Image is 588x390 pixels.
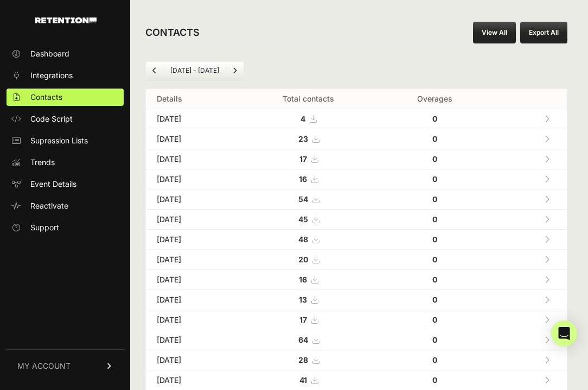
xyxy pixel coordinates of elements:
a: 64 [298,335,319,344]
strong: 0 [432,375,437,385]
a: Support [7,219,124,236]
strong: 23 [298,134,308,143]
a: 16 [299,275,318,284]
strong: 0 [432,215,437,224]
strong: 0 [432,355,437,364]
strong: 0 [432,114,437,123]
strong: 0 [432,154,437,163]
span: Integrations [30,70,73,81]
strong: 17 [299,154,307,163]
strong: 45 [298,215,308,224]
strong: 0 [432,194,437,204]
td: [DATE] [146,190,238,210]
td: [DATE] [146,109,238,129]
a: Contacts [7,89,124,106]
span: Contacts [30,92,62,103]
a: MY ACCOUNT [7,349,124,382]
a: 41 [299,375,318,385]
a: Integrations [7,67,124,84]
strong: 16 [299,275,307,284]
td: [DATE] [146,169,238,190]
span: Support [30,222,59,233]
strong: 41 [299,375,307,385]
span: Trends [30,157,55,168]
strong: 0 [432,255,437,264]
strong: 54 [298,194,308,204]
th: Total contacts [238,89,380,109]
a: Next [226,62,244,79]
li: [DATE] - [DATE] [163,66,226,75]
td: [DATE] [146,129,238,149]
a: 20 [298,255,319,264]
span: Dashboard [30,48,69,59]
strong: 48 [298,235,308,244]
a: Trends [7,154,124,171]
td: [DATE] [146,350,238,370]
a: 17 [299,154,318,163]
strong: 0 [432,335,437,344]
td: [DATE] [146,270,238,290]
strong: 0 [432,134,437,143]
a: View All [473,22,516,43]
div: Open Intercom Messenger [551,320,577,347]
h2: CONTACTS [145,25,200,40]
strong: 4 [301,114,305,123]
strong: 0 [432,174,437,184]
a: 17 [299,315,318,324]
a: 16 [299,174,318,184]
a: 23 [298,134,319,143]
strong: 28 [298,355,308,364]
span: Code Script [30,114,73,124]
span: Supression Lists [30,135,88,146]
a: Reactivate [7,197,124,215]
span: MY ACCOUNT [17,361,71,372]
strong: 16 [299,174,307,184]
a: 45 [298,215,319,224]
th: Overages [380,89,490,109]
a: Code Script [7,110,124,128]
strong: 0 [432,295,437,304]
td: [DATE] [146,290,238,310]
th: Details [146,89,238,109]
strong: 13 [299,295,307,304]
strong: 0 [432,235,437,244]
td: [DATE] [146,210,238,230]
a: 4 [301,114,316,123]
td: [DATE] [146,310,238,330]
strong: 20 [298,255,308,264]
a: 28 [298,355,319,364]
a: Event Details [7,175,124,193]
td: [DATE] [146,149,238,169]
a: Dashboard [7,45,124,62]
strong: 64 [298,335,308,344]
td: [DATE] [146,230,238,250]
strong: 17 [299,315,307,324]
a: Previous [146,62,163,79]
span: Reactivate [30,200,68,211]
strong: 0 [432,275,437,284]
a: 13 [299,295,318,304]
button: Export All [520,22,567,43]
a: Supression Lists [7,132,124,149]
img: Retention.com [35,17,97,23]
a: 48 [298,235,319,244]
td: [DATE] [146,250,238,270]
a: 54 [298,194,319,204]
strong: 0 [432,315,437,324]
td: [DATE] [146,330,238,350]
span: Event Details [30,179,76,190]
